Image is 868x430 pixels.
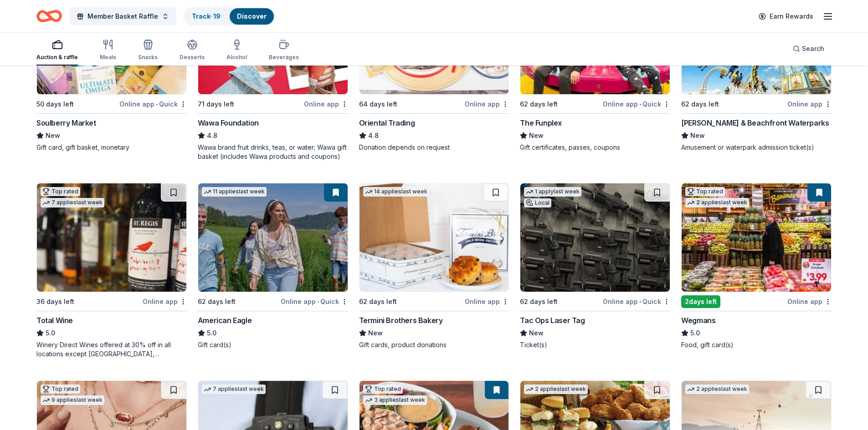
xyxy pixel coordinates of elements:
[198,183,348,349] a: Image for American Eagle11 applieslast week62 days leftOnline app•QuickAmerican Eagle5.0Gift card(s)
[198,99,234,110] div: 71 days left
[520,315,585,326] div: Tac Ops Laser Tag
[685,198,749,207] div: 2 applies last week
[786,40,832,58] button: Search
[36,5,62,27] a: Home
[192,12,221,20] a: Track· 19
[681,99,719,110] div: 62 days left
[138,54,158,61] div: Snacks
[681,117,829,128] div: [PERSON_NAME] & Beachfront Waterparks
[359,315,443,326] div: Termini Brothers Bakery
[37,183,186,292] img: Image for Total Wine
[180,54,205,61] div: Desserts
[87,11,158,22] span: Member Basket Raffle
[138,35,158,66] button: Snacks
[681,143,832,152] div: Amusement or waterpark admission ticket(s)
[359,340,509,349] div: Gift cards, product donations
[41,395,104,405] div: 9 applies last week
[529,130,544,141] span: New
[603,98,670,110] div: Online app Quick
[368,328,383,339] span: New
[520,99,558,110] div: 62 days left
[681,295,720,308] div: 2 days left
[465,296,509,307] div: Online app
[36,54,78,61] div: Auction & raffle
[119,98,187,110] div: Online app Quick
[520,296,558,307] div: 62 days left
[681,183,832,349] a: Image for WegmansTop rated2 applieslast week2days leftOnline appWegmans5.0Food, gift card(s)
[787,296,832,307] div: Online app
[198,117,259,128] div: Wawa Foundation
[100,54,116,61] div: Meals
[359,296,397,307] div: 62 days left
[753,8,819,25] a: Earn Rewards
[198,340,348,349] div: Gift card(s)
[198,143,348,161] div: Wawa brand fruit drinks, teas, or water; Wawa gift basket (includes Wawa products and coupons)
[36,117,96,128] div: Soulberry Market
[359,99,397,110] div: 64 days left
[143,296,187,307] div: Online app
[202,384,266,394] div: 7 applies last week
[520,143,670,152] div: Gift certificates, passes, coupons
[685,187,725,196] div: Top rated
[639,101,641,108] span: •
[304,98,348,110] div: Online app
[359,117,415,128] div: Oriental Trading
[363,395,427,405] div: 3 applies last week
[682,183,831,292] img: Image for Wegmans
[520,340,670,349] div: Ticket(s)
[36,296,74,307] div: 36 days left
[524,384,588,394] div: 2 applies last week
[237,12,267,20] a: Discover
[269,54,299,61] div: Beverages
[156,101,158,108] span: •
[36,340,187,359] div: Winery Direct Wines offered at 30% off in all locations except [GEOGRAPHIC_DATA], [GEOGRAPHIC_DAT...
[69,7,176,25] button: Member Basket Raffle
[202,187,267,197] div: 11 applies last week
[207,130,217,141] span: 4.8
[524,187,581,197] div: 1 apply last week
[46,328,55,339] span: 5.0
[524,198,551,207] div: Local
[36,183,187,359] a: Image for Total WineTop rated7 applieslast week36 days leftOnline appTotal Wine5.0Winery Direct W...
[36,35,78,66] button: Auction & raffle
[368,130,379,141] span: 4.8
[46,130,60,141] span: New
[269,35,299,66] button: Beverages
[529,328,544,339] span: New
[520,117,562,128] div: The Funplex
[226,35,247,66] button: Alcohol
[41,187,80,196] div: Top rated
[41,198,104,207] div: 7 applies last week
[281,296,348,307] div: Online app Quick
[690,130,705,141] span: New
[359,183,509,349] a: Image for Termini Brothers Bakery14 applieslast week62 days leftOnline appTermini Brothers Bakery...
[681,340,832,349] div: Food, gift card(s)
[787,98,832,110] div: Online app
[226,54,247,61] div: Alcohol
[802,43,824,54] span: Search
[639,298,641,305] span: •
[207,328,216,339] span: 5.0
[603,296,670,307] div: Online app Quick
[363,187,429,197] div: 14 applies last week
[359,143,509,152] div: Donation depends on request
[360,183,509,292] img: Image for Termini Brothers Bakery
[184,7,275,25] button: Track· 19Discover
[41,384,80,394] div: Top rated
[36,99,74,110] div: 50 days left
[36,315,73,326] div: Total Wine
[685,384,749,394] div: 2 applies last week
[520,183,670,292] img: Image for Tac Ops Laser Tag
[690,328,700,339] span: 5.0
[180,35,205,66] button: Desserts
[198,315,252,326] div: American Eagle
[465,98,509,110] div: Online app
[198,183,348,292] img: Image for American Eagle
[100,35,116,66] button: Meals
[363,384,403,394] div: Top rated
[520,183,670,349] a: Image for Tac Ops Laser Tag1 applylast weekLocal62 days leftOnline app•QuickTac Ops Laser TagNewT...
[198,296,236,307] div: 62 days left
[317,298,319,305] span: •
[681,315,715,326] div: Wegmans
[36,143,187,152] div: Gift card, gift basket, monetary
